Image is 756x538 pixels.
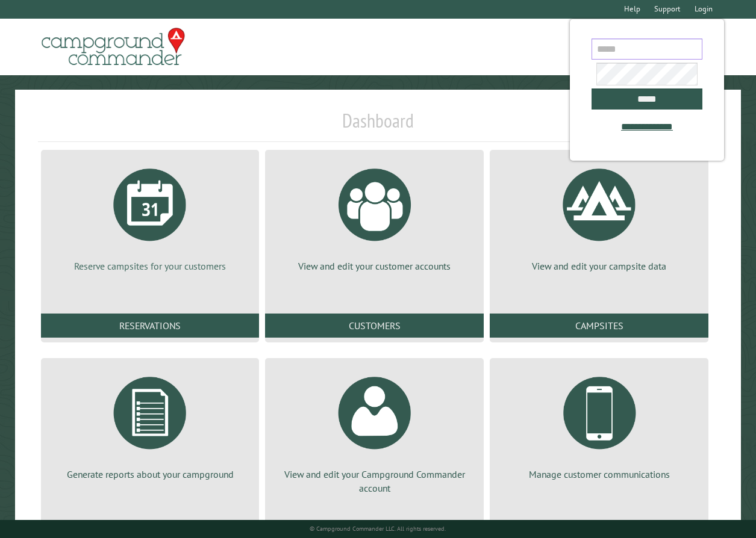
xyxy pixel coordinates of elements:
[504,159,694,273] a: View and edit your campsite data
[280,468,469,495] p: View and edit your Campground Commander account
[38,23,189,70] img: Campground Commander
[38,109,719,142] h1: Dashboard
[280,159,469,273] a: View and edit your customer accounts
[490,314,708,338] a: Campsites
[55,468,245,481] p: Generate reports about your campground
[55,368,245,481] a: Generate reports about your campground
[41,314,260,338] a: Reservations
[55,159,245,273] a: Reserve campsites for your customers
[310,525,446,533] small: © Campground Commander LLC. All rights reserved.
[265,314,484,338] a: Customers
[280,368,469,495] a: View and edit your Campground Commander account
[504,259,694,273] p: View and edit your campsite data
[55,259,245,273] p: Reserve campsites for your customers
[504,468,694,481] p: Manage customer communications
[280,259,469,273] p: View and edit your customer accounts
[504,368,694,481] a: Manage customer communications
